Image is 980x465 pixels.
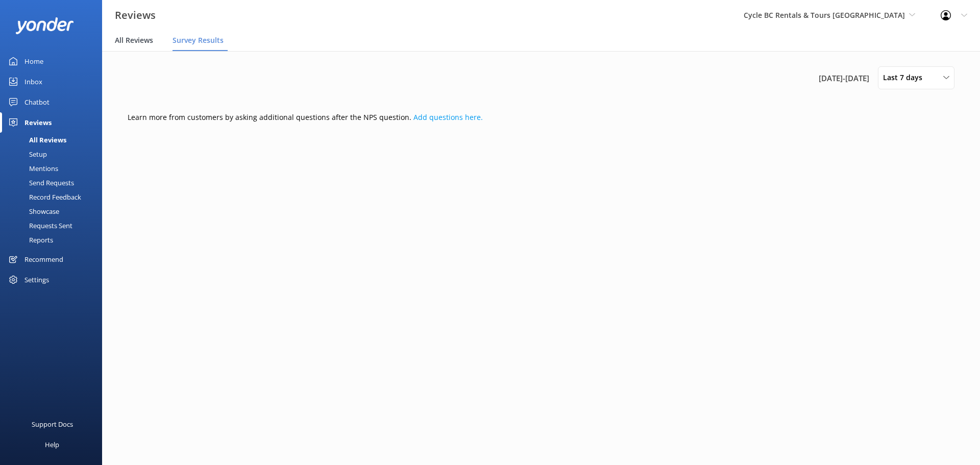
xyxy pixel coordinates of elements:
[24,112,52,133] div: Reviews
[6,204,59,218] div: Showcase
[45,434,59,455] div: Help
[15,17,74,34] img: yonder-white-logo.png
[173,35,224,45] span: Survey Results
[6,218,102,233] a: Requests Sent
[115,35,153,45] span: All Reviews
[24,249,63,270] div: Recommend
[115,7,156,23] h3: Reviews
[6,147,102,161] a: Setup
[883,72,928,83] span: Last 7 days
[24,71,42,92] div: Inbox
[6,147,47,161] div: Setup
[24,51,43,71] div: Home
[6,190,102,204] a: Record Feedback
[32,414,73,434] div: Support Docs
[6,133,66,147] div: All Reviews
[6,133,102,147] a: All Reviews
[6,176,74,190] div: Send Requests
[744,10,905,20] span: Cycle BC Rentals & Tours [GEOGRAPHIC_DATA]
[24,92,50,112] div: Chatbot
[24,270,49,290] div: Settings
[6,204,102,218] a: Showcase
[6,233,53,247] div: Reports
[6,233,102,247] a: Reports
[6,161,58,176] div: Mentions
[413,112,483,122] a: Add questions here.
[819,72,869,84] span: [DATE] - [DATE]
[6,218,72,233] div: Requests Sent
[128,112,954,123] p: Learn more from customers by asking additional questions after the NPS question.
[6,161,102,176] a: Mentions
[6,176,102,190] a: Send Requests
[6,190,81,204] div: Record Feedback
